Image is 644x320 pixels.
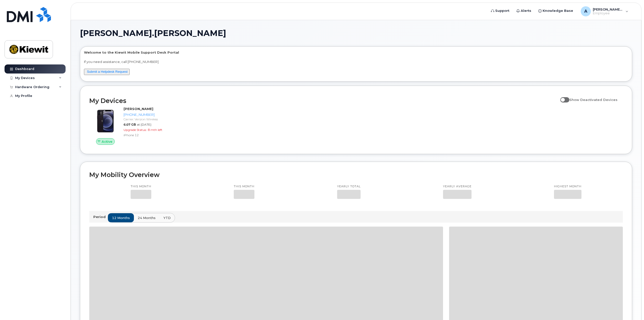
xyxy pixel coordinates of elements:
span: Show Deactivated Devices [569,98,618,102]
p: Yearly total [337,185,361,189]
div: [PHONE_NUMBER] [124,112,216,117]
strong: [PERSON_NAME] [124,107,153,111]
h2: My Mobility Overview [89,171,623,179]
p: Period [93,215,108,219]
a: Submit a Helpdesk Request [87,70,128,74]
p: This month [234,185,254,189]
h2: My Devices [89,97,558,104]
span: YTD [163,216,171,220]
span: 8 mth left [148,128,162,132]
span: [PERSON_NAME].[PERSON_NAME] [80,29,226,37]
a: Active[PERSON_NAME][PHONE_NUMBER]Carrier: Verizon Wireless6.07 GBat [DATE]Upgrade Status:8 mth le... [89,106,218,145]
span: 24 months [138,216,156,220]
p: If you need assistance, call [PHONE_NUMBER] [84,59,628,64]
p: Welcome to the Kiewit Mobile Support Desk Portal [84,50,628,55]
div: Carrier: Verizon Wireless [124,117,216,121]
img: iPhone_12.jpg [93,109,118,133]
div: iPhone 12 [124,133,216,137]
input: Show Deactivated Devices [560,95,564,99]
button: Submit a Helpdesk Request [84,69,130,75]
span: Active [102,139,112,144]
p: This month [131,185,151,189]
span: Upgrade Status: [124,128,147,132]
span: at [DATE] [137,123,151,126]
p: Yearly average [443,185,472,189]
span: 6.07 GB [124,123,136,126]
p: Highest month [554,185,581,189]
